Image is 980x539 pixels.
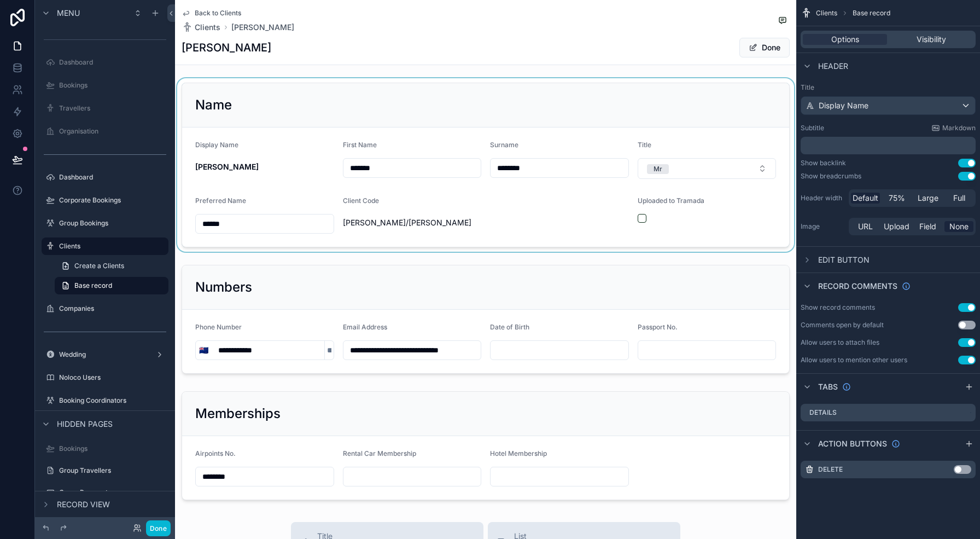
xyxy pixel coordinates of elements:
[59,104,166,113] label: Travellers
[42,346,168,363] a: Wedding
[42,123,168,140] a: Organisation
[917,34,946,45] span: Visibility
[818,438,887,449] span: Action buttons
[42,300,168,317] a: Companies
[195,22,220,33] span: Clients
[853,193,878,204] span: Default
[801,222,844,231] label: Image
[42,169,168,186] a: Dashboard
[59,173,166,182] label: Dashboard
[801,338,879,347] div: Allow users to attach files
[42,215,168,232] a: Group Bookings
[42,192,168,209] a: Corporate Bookings
[739,38,790,57] button: Done
[42,392,168,409] a: Booking Coordinators
[801,96,976,115] button: Display Name
[57,419,113,430] span: Hidden pages
[42,369,168,386] a: Noloco Users
[59,219,166,228] label: Group Bookings
[59,242,162,251] label: Clients
[42,237,168,255] a: Clients
[801,303,875,312] div: Show record comments
[853,9,890,18] span: Base record
[59,127,166,136] label: Organisation
[42,77,168,94] a: Bookings
[884,221,909,232] span: Upload
[59,444,166,453] label: Bookings
[801,159,846,167] div: Show backlink
[818,281,897,292] span: Record comments
[195,9,241,18] span: Back to Clients
[816,9,837,18] span: Clients
[858,221,873,232] span: URL
[942,124,976,132] span: Markdown
[59,350,151,359] label: Wedding
[818,61,848,72] span: Header
[74,281,112,290] span: Base record
[818,254,870,265] span: Edit button
[931,124,976,132] a: Markdown
[59,304,166,313] label: Companies
[801,321,884,329] div: Comments open by default
[182,22,220,33] a: Clients
[59,488,166,497] label: Group Payments
[818,465,843,474] label: Delete
[59,396,166,405] label: Booking Coordinators
[953,193,965,204] span: Full
[57,8,80,19] span: Menu
[59,373,166,382] label: Noloco Users
[42,484,168,501] a: Group Payments
[182,9,241,18] a: Back to Clients
[42,440,168,457] a: Bookings
[831,34,859,45] span: Options
[801,356,907,364] div: Allow users to mention other users
[42,100,168,117] a: Travellers
[182,40,271,55] h1: [PERSON_NAME]
[55,257,168,275] a: Create a Clients
[889,193,905,204] span: 75%
[231,22,294,33] a: [PERSON_NAME]
[801,137,976,154] div: scrollable content
[801,172,861,181] div: Show breadcrumbs
[919,221,936,232] span: Field
[818,381,838,392] span: Tabs
[809,408,837,417] label: Details
[57,499,110,510] span: Record view
[59,58,166,67] label: Dashboard
[801,194,844,202] label: Header width
[59,81,166,90] label: Bookings
[59,466,166,475] label: Group Travellers
[42,54,168,71] a: Dashboard
[59,196,166,205] label: Corporate Bookings
[74,262,124,270] span: Create a Clients
[918,193,938,204] span: Large
[819,100,868,111] span: Display Name
[801,83,976,92] label: Title
[801,124,824,132] label: Subtitle
[146,520,171,536] button: Done
[55,277,168,294] a: Base record
[949,221,969,232] span: None
[42,462,168,479] a: Group Travellers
